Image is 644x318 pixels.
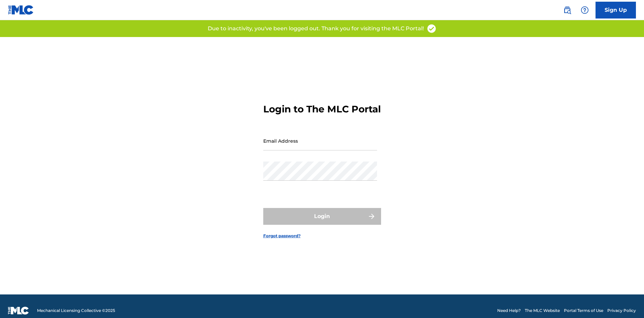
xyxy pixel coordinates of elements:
a: Privacy Policy [607,308,636,314]
img: search [563,6,571,14]
img: logo [8,307,29,315]
h3: Login to The MLC Portal [263,103,381,115]
div: Help [578,3,591,17]
a: Sign Up [596,2,636,19]
p: Due to inactivity, you've been logged out. Thank you for visiting the MLC Portal! [208,25,424,33]
img: access [427,24,437,34]
img: help [581,6,589,14]
a: The MLC Website [525,308,560,314]
a: Portal Terms of Use [564,308,603,314]
a: Public Search [561,3,574,17]
img: MLC Logo [8,5,34,15]
span: Mechanical Licensing Collective © 2025 [37,308,115,314]
a: Need Help? [497,308,521,314]
a: Forgot password? [263,233,301,239]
